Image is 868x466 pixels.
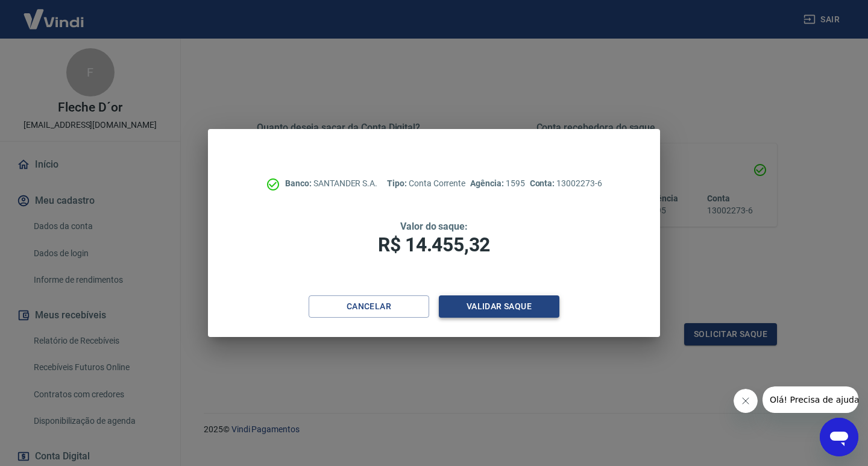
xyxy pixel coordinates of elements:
[285,177,377,190] p: SANTANDER S.A.
[734,389,758,413] iframe: Fechar mensagem
[439,295,559,318] button: Validar saque
[387,178,409,188] span: Tipo:
[470,178,506,188] span: Agência:
[820,418,858,456] iframe: Botão para abrir a janela de mensagens
[530,177,602,190] p: 13002273-6
[309,295,429,318] button: Cancelar
[387,177,465,190] p: Conta Corrente
[470,177,524,190] p: 1595
[285,178,313,188] span: Banco:
[7,8,101,18] span: Olá! Precisa de ajuda?
[530,178,557,188] span: Conta:
[400,221,468,232] span: Valor do saque:
[378,233,490,256] span: R$ 14.455,32
[763,386,858,413] iframe: Mensagem da empresa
